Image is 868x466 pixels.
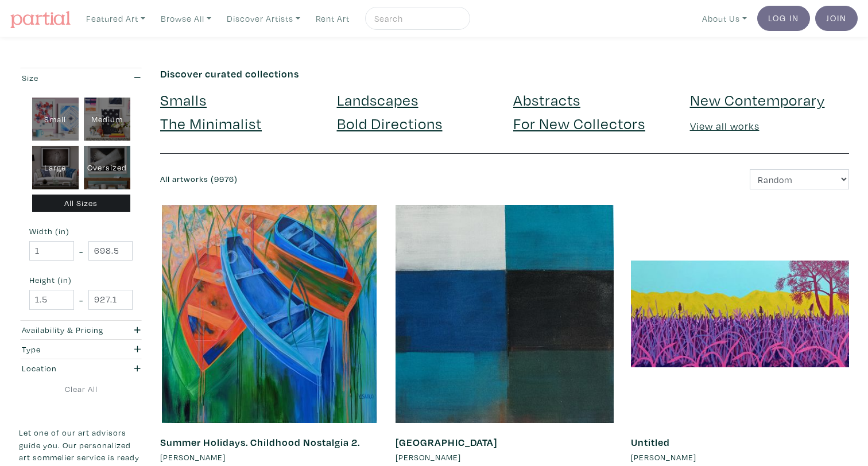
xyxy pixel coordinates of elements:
div: Size [22,72,107,84]
a: Browse All [156,7,216,30]
button: Location [19,359,143,378]
h6: All artworks (9976) [160,174,496,184]
div: Small [32,98,79,141]
a: Join [815,6,858,31]
a: Smalls [160,90,207,110]
a: About Us [697,7,752,30]
li: [PERSON_NAME] [160,451,226,464]
a: Log In [757,6,810,31]
span: - [79,292,83,308]
a: [PERSON_NAME] [396,451,614,464]
small: Height (in) [29,276,133,284]
input: Search [373,11,459,26]
a: The Minimalist [160,113,262,133]
div: Medium [84,98,130,141]
a: Featured Art [81,7,150,30]
div: Oversized [84,146,130,189]
a: [PERSON_NAME] [631,451,849,464]
small: Width (in) [29,227,133,235]
a: View all works [690,119,759,133]
a: Bold Directions [337,113,443,133]
a: Landscapes [337,90,418,110]
div: Availability & Pricing [22,324,107,336]
a: [GEOGRAPHIC_DATA] [396,436,497,449]
button: Type [19,340,143,359]
div: Location [22,362,107,375]
a: Rent Art [311,7,355,30]
div: All Sizes [32,195,130,212]
span: - [79,243,83,259]
button: Availability & Pricing [19,321,143,340]
div: Type [22,343,107,356]
a: Discover Artists [222,7,305,30]
a: New Contemporary [690,90,825,110]
a: Untitled [631,436,670,449]
a: Clear All [19,383,143,395]
button: Size [19,68,143,87]
li: [PERSON_NAME] [631,451,696,464]
a: Abstracts [513,90,580,110]
a: [PERSON_NAME] [160,451,378,464]
li: [PERSON_NAME] [396,451,461,464]
a: Summer Holidays. Childhood Nostalgia 2. [160,436,360,449]
div: Large [32,146,79,189]
h6: Discover curated collections [160,68,849,80]
a: For New Collectors [513,113,645,133]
